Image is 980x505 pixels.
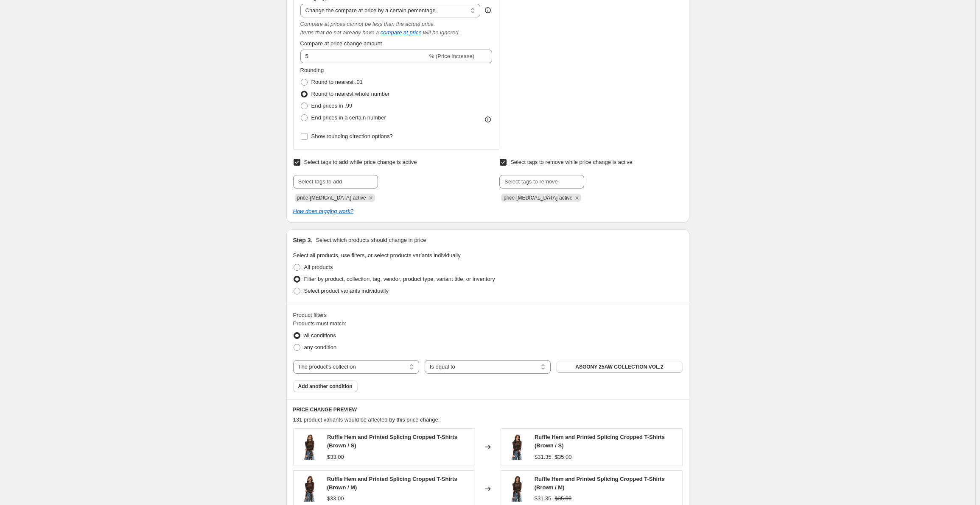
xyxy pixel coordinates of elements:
[304,276,495,282] span: Filter by product, collection, tag, vendor, product type, variant title, or inventory
[293,380,358,392] button: Add another condition
[556,361,682,373] button: ASGONY 25AW COLLECTION VOL.2
[367,194,375,202] button: Remove price-change-job-active
[327,434,457,449] span: Ruffle Hem and Printed Splicing Cropped T-Shirts (Brown / S)
[304,288,389,294] span: Select product variants individually
[573,194,581,202] button: Remove price-change-job-active
[300,40,382,47] span: Compare at price change amount
[505,434,528,460] img: 3ddc87e4728dd97a3a0417d0adf6a673_80x.jpg
[293,208,353,214] a: How does tagging work?
[304,264,333,270] span: All products
[311,79,363,85] span: Round to nearest .01
[555,453,572,461] strike: $35.00
[535,434,665,449] span: Ruffle Hem and Printed Splicing Cropped T-Shirts (Brown / S)
[298,383,353,390] span: Add another condition
[327,453,344,461] div: $33.00
[327,494,344,503] div: $33.00
[504,195,572,201] span: price-change-job-active
[304,159,417,165] span: Select tags to add while price change is active
[327,476,457,491] span: Ruffle Hem and Printed Splicing Cropped T-Shirts (Brown / M)
[311,103,353,109] span: End prices in .99
[311,133,393,139] span: Show rounding direction options?
[293,416,440,423] span: 131 product variants would be affected by this price change:
[300,29,379,36] i: Items that do not already have a
[293,236,313,244] h2: Step 3.
[293,175,378,189] input: Select tags to add
[293,252,461,258] span: Select all products, use filters, or select products variants individually
[575,363,663,370] span: ASGONY 25AW COLLECTION VOL.2
[510,159,633,165] span: Select tags to remove while price change is active
[300,21,435,27] i: Compare at prices cannot be less than the actual price.
[300,50,428,63] input: -15
[535,494,552,503] div: $31.35
[311,114,386,121] span: End prices in a certain number
[429,53,474,59] span: % (Price increase)
[505,476,528,502] img: 3ddc87e4728dd97a3a0417d0adf6a673_80x.jpg
[293,311,683,319] div: Product filters
[423,29,460,36] i: will be ignored.
[535,476,665,491] span: Ruffle Hem and Printed Splicing Cropped T-Shirts (Brown / M)
[298,434,320,460] img: 3ddc87e4728dd97a3a0417d0adf6a673_80x.jpg
[300,67,324,73] span: Rounding
[316,236,426,244] p: Select which products should change in price
[304,332,336,339] span: all conditions
[499,175,584,189] input: Select tags to remove
[293,406,683,413] h6: PRICE CHANGE PREVIEW
[298,476,320,502] img: 3ddc87e4728dd97a3a0417d0adf6a673_80x.jpg
[381,29,422,36] button: compare at price
[297,195,366,201] span: price-change-job-active
[554,494,571,503] strike: $35.00
[484,6,492,14] div: help
[304,344,337,350] span: any condition
[535,453,552,461] div: $31.35
[293,320,347,327] span: Products must match:
[311,91,390,97] span: Round to nearest whole number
